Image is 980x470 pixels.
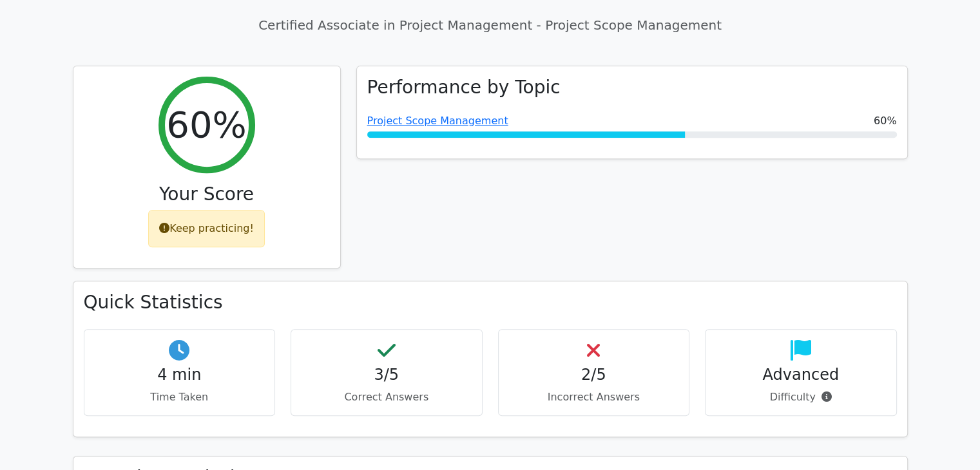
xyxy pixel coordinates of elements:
p: Certified Associate in Project Management - Project Scope Management [73,15,908,35]
h2: 60% [166,103,246,146]
h4: 3/5 [302,366,472,384]
div: Keep practicing! [148,210,265,247]
span: 60% [874,113,897,129]
p: Difficulty [716,390,886,405]
h3: Your Score [84,183,330,205]
h3: Quick Statistics [84,292,897,314]
p: Correct Answers [302,390,472,405]
p: Time Taken [95,390,265,405]
h4: Advanced [716,366,886,384]
h4: 4 min [95,366,265,384]
h4: 2/5 [509,366,679,384]
h3: Performance by Topic [367,77,561,99]
a: Project Scope Management [367,115,508,127]
p: Incorrect Answers [509,390,679,405]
